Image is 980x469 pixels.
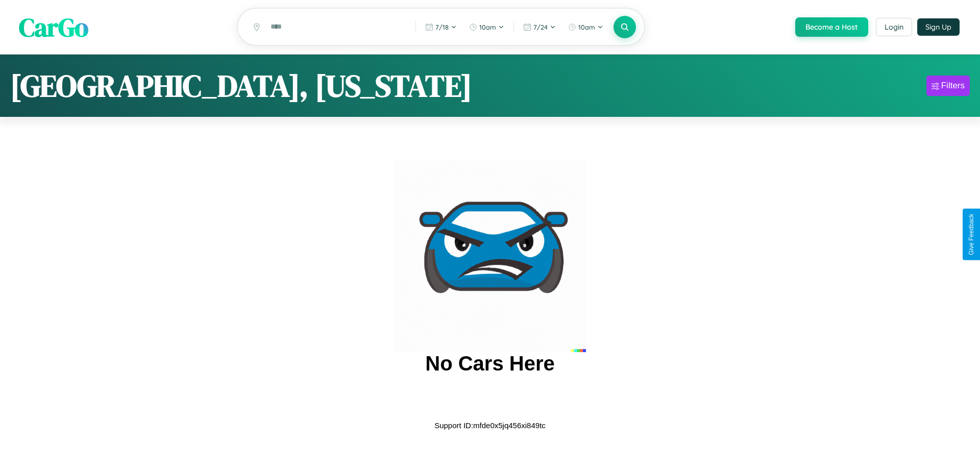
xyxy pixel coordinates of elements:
button: 10am [464,19,509,35]
button: Filters [926,76,970,96]
h2: No Cars Here [425,352,554,375]
button: Sign Up [917,18,960,36]
img: car [394,160,586,352]
button: 7/18 [420,19,462,35]
p: Support ID: mfde0x5jq456xi849tc [434,418,546,432]
div: Give Feedback [968,214,975,255]
span: CarGo [19,9,88,44]
button: 7/24 [518,19,561,35]
span: 10am [479,23,496,31]
div: Filters [941,81,965,91]
button: Login [876,18,912,36]
span: 7 / 18 [435,23,449,31]
h1: [GEOGRAPHIC_DATA], [US_STATE] [10,65,472,107]
button: Become a Host [795,17,868,37]
span: 7 / 24 [533,23,548,31]
span: 10am [578,23,595,31]
button: 10am [563,19,608,35]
